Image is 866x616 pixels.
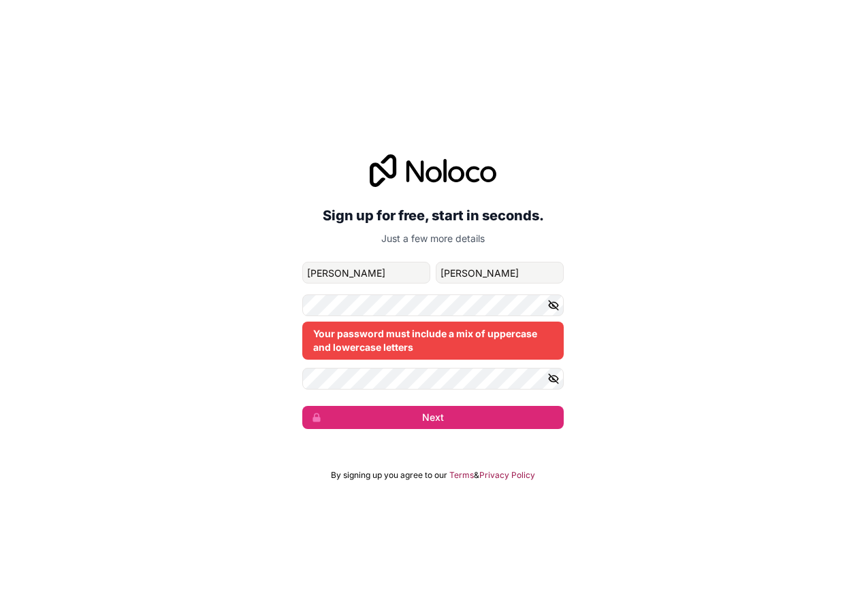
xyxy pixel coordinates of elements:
[302,406,564,429] button: Next
[302,368,564,390] input: Confirm password
[302,232,564,245] p: Just a few more details
[302,203,564,228] h2: Sign up for free, start in seconds.
[302,262,430,284] input: given-name
[436,262,564,284] input: family-name
[331,470,447,481] span: By signing up you agree to our
[302,322,564,360] div: Your password must include a mix of uppercase and lowercase letters
[449,470,474,481] a: Terms
[479,470,535,481] a: Privacy Policy
[474,470,479,481] span: &
[302,294,564,316] input: Password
